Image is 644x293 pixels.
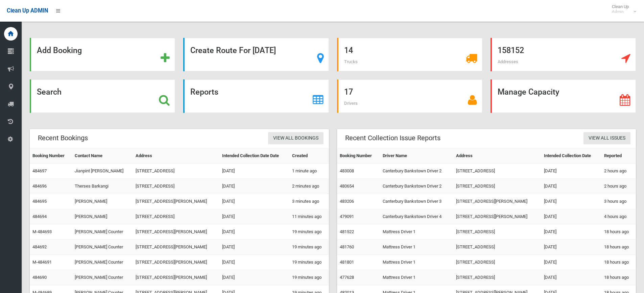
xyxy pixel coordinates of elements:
[32,244,47,249] a: 484692
[133,270,219,285] td: [STREET_ADDRESS][PERSON_NAME]
[72,270,133,285] td: [PERSON_NAME] Counter
[583,132,630,145] a: View All Issues
[219,240,289,255] td: [DATE]
[380,194,454,209] td: Canterbury Bankstown Driver 3
[453,179,541,194] td: [STREET_ADDRESS]
[72,148,133,164] th: Contact Name
[498,46,524,55] strong: 158152
[453,164,541,179] td: [STREET_ADDRESS]
[541,224,601,240] td: [DATE]
[133,179,219,194] td: [STREET_ADDRESS]
[72,164,133,179] td: Jianpint [PERSON_NAME]
[72,209,133,224] td: [PERSON_NAME]
[453,270,541,285] td: [STREET_ADDRESS]
[30,148,72,164] th: Booking Number
[219,194,289,209] td: [DATE]
[133,224,219,240] td: [STREET_ADDRESS][PERSON_NAME]
[380,164,454,179] td: Canterbury Bankstown Driver 2
[32,184,47,189] a: 484696
[183,38,329,71] a: Create Route For [DATE]
[32,260,52,265] a: M-484691
[289,148,329,164] th: Created
[133,148,219,164] th: Address
[268,132,324,145] a: View All Bookings
[337,79,482,113] a: 17 Drivers
[380,224,454,240] td: Mattress Driver 1
[72,224,133,240] td: [PERSON_NAME] Counter
[601,224,636,240] td: 18 hours ago
[289,270,329,285] td: 19 minutes ago
[337,131,449,145] header: Recent Collection Issue Reports
[541,240,601,255] td: [DATE]
[219,270,289,285] td: [DATE]
[133,240,219,255] td: [STREET_ADDRESS][PERSON_NAME]
[37,87,62,97] strong: Search
[453,255,541,270] td: [STREET_ADDRESS]
[30,131,96,145] header: Recent Bookings
[30,38,175,71] a: Add Booking
[541,270,601,285] td: [DATE]
[133,209,219,224] td: [STREET_ADDRESS]
[30,79,175,113] a: Search
[190,87,218,97] strong: Reports
[190,46,276,55] strong: Create Route For [DATE]
[453,194,541,209] td: [STREET_ADDRESS][PERSON_NAME]
[340,184,354,189] a: 480654
[541,179,601,194] td: [DATE]
[219,148,289,164] th: Intended Collection Date Date
[340,214,354,219] a: 479091
[32,214,47,219] a: 484694
[541,255,601,270] td: [DATE]
[7,7,48,14] span: Clean Up ADMIN
[340,168,354,173] a: 483008
[32,168,47,173] a: 484697
[453,240,541,255] td: [STREET_ADDRESS]
[601,270,636,285] td: 18 hours ago
[133,255,219,270] td: [STREET_ADDRESS][PERSON_NAME]
[219,224,289,240] td: [DATE]
[453,148,541,164] th: Address
[340,275,354,280] a: 477628
[541,209,601,224] td: [DATE]
[72,240,133,255] td: [PERSON_NAME] Counter
[380,179,454,194] td: Canterbury Bankstown Driver 2
[380,240,454,255] td: Mattress Driver 1
[340,229,354,234] a: 481522
[601,179,636,194] td: 2 hours ago
[337,38,482,71] a: 14 Trucks
[32,199,47,204] a: 484695
[344,59,358,64] span: Trucks
[219,164,289,179] td: [DATE]
[219,179,289,194] td: [DATE]
[289,255,329,270] td: 19 minutes ago
[289,209,329,224] td: 11 minutes ago
[344,101,358,106] span: Drivers
[491,38,636,71] a: 158152 Addresses
[340,244,354,249] a: 481760
[380,148,454,164] th: Driver Name
[344,46,353,55] strong: 14
[498,59,518,64] span: Addresses
[541,148,601,164] th: Intended Collection Date
[289,240,329,255] td: 19 minutes ago
[453,209,541,224] td: [STREET_ADDRESS][PERSON_NAME]
[380,255,454,270] td: Mattress Driver 1
[289,224,329,240] td: 19 minutes ago
[133,194,219,209] td: [STREET_ADDRESS][PERSON_NAME]
[380,270,454,285] td: Mattress Driver 1
[491,79,636,113] a: Manage Capacity
[340,260,354,265] a: 481801
[601,255,636,270] td: 18 hours ago
[541,164,601,179] td: [DATE]
[601,209,636,224] td: 4 hours ago
[541,194,601,209] td: [DATE]
[219,255,289,270] td: [DATE]
[340,199,354,204] a: 483206
[344,87,353,97] strong: 17
[72,255,133,270] td: [PERSON_NAME] Counter
[601,148,636,164] th: Reported
[498,87,559,97] strong: Manage Capacity
[289,179,329,194] td: 2 minutes ago
[32,275,47,280] a: 484690
[289,194,329,209] td: 3 minutes ago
